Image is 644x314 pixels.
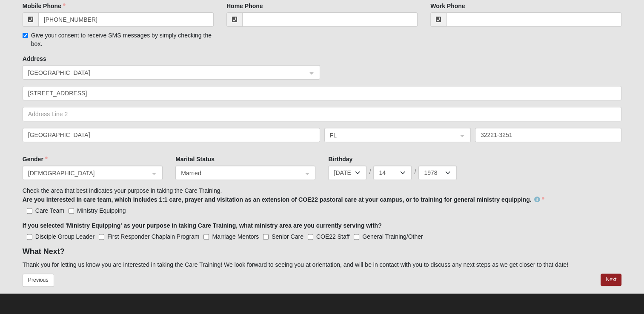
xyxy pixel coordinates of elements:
[23,107,621,121] input: Address Line 2
[23,54,46,63] label: Address
[226,2,263,10] label: Home Phone
[369,168,371,176] span: /
[35,233,94,240] span: Disciple Group Leader
[212,233,259,240] span: Marriage Mentors
[328,155,352,163] label: Birthday
[107,233,199,240] span: First Responder Chaplain Program
[475,128,621,142] input: Zip
[23,195,544,204] label: Are you interested in care team, which includes 1:1 care, prayer and visitation as an extension o...
[175,155,215,163] label: Marital Status
[203,234,209,240] input: Marriage Mentors
[77,207,126,214] span: Ministry Equipping
[23,33,28,38] input: Give your consent to receive SMS messages by simply checking the box.
[601,274,621,286] button: Next
[354,234,359,240] input: General Training/Other
[430,2,465,10] label: Work Phone
[362,233,423,240] span: General Training/Other
[28,168,149,178] span: Female
[69,208,74,214] input: Ministry Equipping
[414,168,416,176] span: /
[263,234,269,240] input: Senior Care
[23,86,621,100] input: Address Line 1
[31,32,212,47] span: Give your consent to receive SMS messages by simply checking the box.
[308,234,313,240] input: COE22 Staff
[330,131,450,140] span: FL
[27,234,32,240] input: Disciple Group Leader
[23,2,66,10] label: Mobile Phone
[272,233,303,240] span: Senior Care
[23,128,320,142] input: City
[23,247,621,257] h4: What Next?
[23,260,621,269] p: Thank you for letting us know you are interested in taking the Care Training! We look forward to ...
[181,168,295,178] span: Married
[28,68,299,77] span: United States
[23,155,48,163] label: Gender
[35,207,64,214] span: Care Team
[316,233,349,240] span: COE22 Staff
[27,208,32,214] input: Care Team
[99,234,104,240] input: First Responder Chaplain Program
[23,221,382,230] label: If you selected 'Ministry Equipping' as your purpose in taking Care Training, what ministry area ...
[23,274,54,287] button: Previous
